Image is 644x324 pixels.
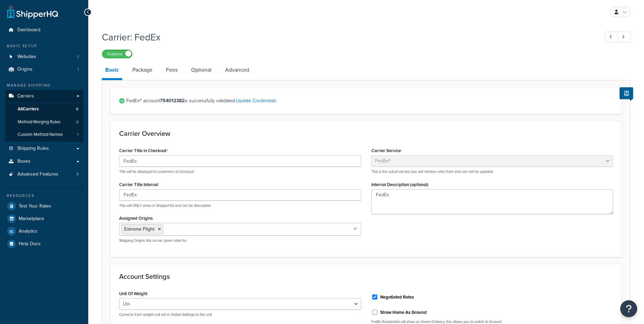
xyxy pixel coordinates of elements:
[18,106,39,112] span: All Carriers
[76,172,79,177] span: 3
[119,182,158,187] label: Carrier Title Internal
[380,294,414,300] label: Negotiated Rates
[19,229,37,234] span: Analytics
[119,130,613,137] h3: Carrier Overview
[188,62,215,78] a: Optional
[102,62,122,80] a: Basic
[620,300,637,317] button: Open Resource Center
[5,90,83,142] li: Carriers
[5,200,83,212] a: Test Your Rates
[380,309,427,316] label: Show Home As Ground
[17,146,49,151] span: Shipping Rules
[76,106,78,112] span: 6
[5,128,83,141] li: Custom Method Names
[163,62,181,78] a: Fees
[77,54,79,60] span: 1
[119,169,361,174] p: This will be displayed to customers at checkout
[5,90,83,103] a: Carriers
[5,51,83,63] a: Websites1
[5,168,83,181] a: Advanced Features3
[102,31,592,44] h1: Carrier: FedEx
[5,24,83,36] a: Dashboard
[5,168,83,181] li: Advanced Features
[5,43,83,49] div: Basic Setup
[5,51,83,63] li: Websites
[5,213,83,225] a: Marketplace
[371,182,428,187] label: Internal Description (optional)
[620,87,633,99] button: Show Help Docs
[18,119,60,125] span: Method Merging Rules
[236,97,276,104] a: Update Credentials
[19,216,44,222] span: Marketplace
[119,148,168,154] label: Carrier Title in Checkout
[5,142,83,155] a: Shipping Rules
[5,155,83,168] a: Boxes
[119,291,147,296] label: Unit Of Weight
[119,203,361,208] p: This will ONLY show in ShipperHQ and can be descriptive
[5,103,83,115] a: AllCarriers6
[5,116,83,128] a: Method Merging Rules0
[17,67,33,72] span: Origins
[5,63,83,76] a: Origins1
[17,172,58,177] span: Advanced Features
[129,62,156,78] a: Package
[371,148,401,153] label: Carrier Service
[17,54,36,60] span: Websites
[18,132,63,138] span: Custom Method Names
[17,27,40,33] span: Dashboard
[618,32,631,43] a: Next Record
[5,225,83,237] a: Analytics
[102,50,132,58] label: Enabled
[19,241,41,247] span: Help Docs
[160,97,184,104] strong: 754012382
[77,67,79,72] span: 1
[124,226,154,233] span: Extreme Flight
[222,62,253,78] a: Advanced
[5,116,83,128] li: Method Merging Rules
[17,159,31,164] span: Boxes
[371,169,613,174] p: This is the actual service you will retrieve rates from and can not be updated
[119,238,361,243] p: Shipping Origins this carrier gives rates for
[371,189,613,214] textarea: FedEx
[19,203,51,209] span: Test Your Rates
[126,96,613,106] span: FedEx® account is successfully validated.
[5,83,83,88] div: Manage Shipping
[5,238,83,250] a: Help Docs
[17,93,34,99] span: Carriers
[119,216,153,221] label: Assigned Origins
[5,128,83,141] a: Custom Method Names1
[76,119,78,125] span: 0
[5,63,83,76] li: Origins
[5,193,83,199] div: Resources
[77,132,78,138] span: 1
[605,32,618,43] a: Previous Record
[119,312,361,317] p: Converts from weight unit set in Global Settings to this unit
[119,273,613,280] h3: Account Settings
